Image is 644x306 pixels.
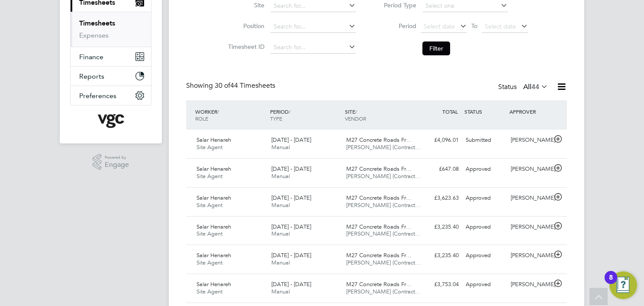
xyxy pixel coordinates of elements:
span: M27 Concrete Roads Fr… [346,280,412,288]
span: VENDOR [345,115,366,122]
a: Expenses [79,31,109,39]
span: Salar Henareh [196,165,231,172]
span: Salar Henareh [196,194,231,201]
img: vgcgroup-logo-retina.png [98,114,124,128]
span: 44 [531,83,539,91]
div: [PERSON_NAME] [507,191,552,205]
div: [PERSON_NAME] [507,162,552,176]
span: 30 of [215,81,230,90]
label: Period Type [377,1,416,9]
div: £3,753.04 [417,277,462,292]
input: Search for... [270,21,356,33]
div: [PERSON_NAME] [507,220,552,234]
span: TYPE [270,115,282,122]
label: Site [225,1,264,9]
span: Site Agent [196,143,222,151]
div: Timesheets [71,12,151,47]
div: [PERSON_NAME] [507,133,552,147]
span: Finance [79,53,103,61]
span: Site Agent [196,288,222,295]
div: £3,235.40 [417,220,462,234]
div: £4,096.01 [417,133,462,147]
div: 8 [609,277,613,289]
div: STATUS [462,104,507,119]
span: [DATE] - [DATE] [271,194,311,201]
input: Search for... [270,41,356,54]
span: M27 Concrete Roads Fr… [346,136,412,143]
button: Finance [71,47,151,66]
span: Site Agent [196,172,222,180]
span: [DATE] - [DATE] [271,136,311,143]
span: Manual [271,259,290,266]
span: [DATE] - [DATE] [271,165,311,172]
label: Position [225,22,264,30]
div: [PERSON_NAME] [507,249,552,263]
a: Timesheets [79,19,115,27]
div: Showing [186,81,277,90]
span: Manual [271,230,290,237]
span: [DATE] - [DATE] [271,280,311,288]
div: Approved [462,162,507,176]
label: All [523,83,548,91]
button: Open Resource Center, 8 new notifications [609,271,637,299]
span: Salar Henareh [196,252,231,259]
span: [DATE] - [DATE] [271,223,311,230]
span: Manual [271,143,290,151]
span: M27 Concrete Roads Fr… [346,223,412,230]
a: Powered byEngage [93,154,129,170]
div: £3,623.63 [417,191,462,205]
a: Go to home page [70,114,151,128]
div: Approved [462,220,507,234]
span: Salar Henareh [196,223,231,230]
span: Engage [105,161,129,169]
span: Preferences [79,92,116,100]
span: [DATE] - [DATE] [271,252,311,259]
div: Approved [462,191,507,205]
span: [PERSON_NAME] (Contract… [346,143,421,151]
span: M27 Concrete Roads Fr… [346,252,412,259]
span: Select date [485,22,516,30]
div: Approved [462,277,507,292]
div: [PERSON_NAME] [507,277,552,292]
span: TOTAL [442,108,458,115]
span: / [289,108,290,115]
span: ROLE [195,115,208,122]
button: Preferences [71,86,151,105]
div: Status [498,81,550,93]
span: / [217,108,219,115]
label: Period [377,22,416,30]
div: WORKER [193,104,268,126]
span: To [469,20,480,32]
span: Manual [271,201,290,209]
div: SITE [343,104,418,126]
span: Salar Henareh [196,280,231,288]
span: Manual [271,172,290,180]
div: Submitted [462,133,507,147]
span: [PERSON_NAME] (Contract… [346,172,421,180]
span: 44 Timesheets [215,81,275,90]
span: [PERSON_NAME] (Contract… [346,259,421,266]
span: Site Agent [196,259,222,266]
span: Select date [424,22,455,30]
span: Manual [271,288,290,295]
span: / [355,108,357,115]
span: Site Agent [196,201,222,209]
div: APPROVER [507,104,552,119]
button: Reports [71,67,151,86]
div: Approved [462,249,507,263]
label: Timesheet ID [225,43,264,51]
span: Reports [79,72,104,80]
span: Powered by [105,154,129,161]
span: Site Agent [196,230,222,237]
div: £3,235.40 [417,249,462,263]
span: M27 Concrete Roads Fr… [346,165,412,172]
div: £647.08 [417,162,462,176]
button: Filter [422,41,450,55]
div: PERIOD [268,104,343,126]
span: M27 Concrete Roads Fr… [346,194,412,201]
span: [PERSON_NAME] (Contract… [346,201,421,209]
span: [PERSON_NAME] (Contract… [346,288,421,295]
span: [PERSON_NAME] (Contract… [346,230,421,237]
span: Salar Henareh [196,136,231,143]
